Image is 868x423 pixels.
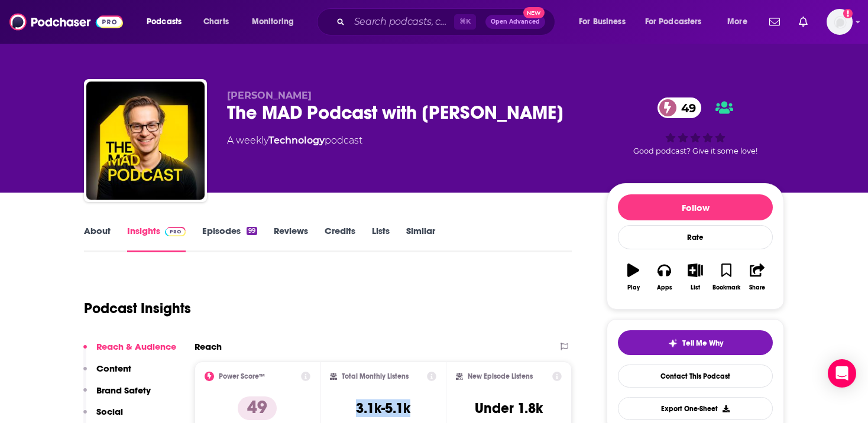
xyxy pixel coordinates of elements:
span: More [727,14,747,30]
span: For Podcasters [645,14,702,30]
div: A weekly podcast [227,134,362,148]
button: Bookmark [711,256,741,298]
h2: Total Monthly Listens [342,372,409,380]
button: Apps [649,256,679,298]
button: tell me why sparkleTell Me Why [618,330,773,355]
span: Open Advanced [491,19,540,25]
button: Export One-Sheet [618,397,773,420]
p: Content [96,363,131,374]
span: For Business [579,14,626,30]
span: Tell Me Why [682,339,723,348]
div: Search podcasts, credits, & more... [328,8,566,35]
span: [PERSON_NAME] [227,90,312,101]
a: Similar [406,225,435,252]
div: 49Good podcast? Give it some love! [607,90,784,163]
h1: Podcast Insights [84,300,191,317]
button: Brand Safety [83,385,151,406]
h2: Power Score™ [219,372,265,380]
button: Show profile menu [827,9,853,35]
img: The MAD Podcast with Matt Turck [86,82,205,200]
span: Logged in as amandalamPR [827,9,853,35]
img: Podchaser - Follow, Share and Rate Podcasts [9,11,123,33]
button: Content [83,363,131,385]
a: About [84,225,111,252]
a: Reviews [274,225,308,252]
button: Follow [618,194,773,220]
span: Good podcast? Give it some love! [633,147,757,155]
a: Charts [196,12,236,31]
h3: Under 1.8k [475,399,543,417]
p: 49 [238,396,277,420]
span: ⌘ K [454,14,476,30]
h3: 3.1k-5.1k [356,399,410,417]
img: User Profile [827,9,853,35]
span: Charts [203,14,229,30]
div: List [691,284,700,291]
button: open menu [719,12,762,31]
a: Show notifications dropdown [794,12,812,32]
a: Credits [325,225,355,252]
p: Reach & Audience [96,341,176,352]
a: 49 [658,97,702,118]
input: Search podcasts, credits, & more... [349,12,454,31]
span: 49 [669,97,702,118]
button: open menu [138,12,197,31]
button: open menu [571,12,640,31]
a: Episodes99 [202,225,257,252]
button: Open AdvancedNew [485,15,545,29]
p: Brand Safety [96,385,151,396]
h2: New Episode Listens [468,372,533,380]
button: Share [742,256,773,298]
a: Show notifications dropdown [765,12,785,32]
div: Bookmark [712,284,740,291]
a: InsightsPodchaser Pro [127,225,186,252]
div: Play [627,284,640,291]
span: Podcasts [147,14,182,30]
span: New [523,7,545,18]
h2: Reach [195,341,222,352]
div: Apps [657,284,672,291]
a: Technology [268,135,325,146]
span: Monitoring [252,14,294,30]
a: Contact This Podcast [618,365,773,388]
button: Reach & Audience [83,341,176,363]
div: Rate [618,225,773,249]
button: open menu [244,12,309,31]
button: open menu [637,12,719,31]
svg: Add a profile image [843,9,853,18]
div: Open Intercom Messenger [828,359,856,388]
img: tell me why sparkle [668,339,678,348]
button: Play [618,256,649,298]
img: Podchaser Pro [165,227,186,236]
button: List [680,256,711,298]
a: Lists [372,225,390,252]
div: 99 [247,227,257,235]
div: Share [749,284,765,291]
p: Social [96,406,123,417]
